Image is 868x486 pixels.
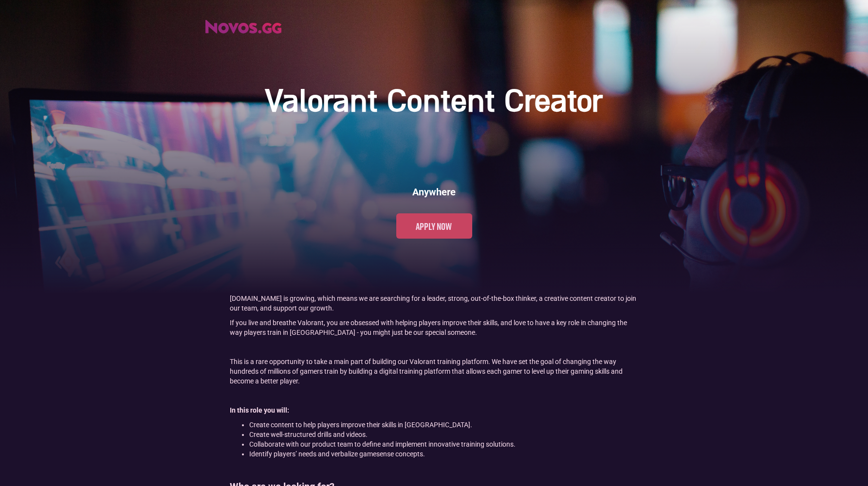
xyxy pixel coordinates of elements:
[249,420,639,430] li: Create content to help players improve their skills in [GEOGRAPHIC_DATA].
[230,357,639,386] p: This is a rare opportunity to take a main part of building our Valorant training platform. We hav...
[230,294,639,313] p: [DOMAIN_NAME] is growing, which means we are searching for a leader, strong, out-of-the-box think...
[412,185,456,199] h6: Anywhere
[249,449,639,459] li: Identify players’ needs and verbalize gamesense concepts.
[249,430,639,439] li: Create well-structured drills and videos.
[230,391,639,400] p: ‍
[230,342,639,352] p: ‍
[396,213,472,239] a: Apply now
[266,84,602,122] h1: Valorant Content Creator
[249,439,639,449] li: Collaborate with our product team to define and implement innovative training solutions.
[230,406,289,414] strong: In this role you will:
[230,318,639,337] p: If you live and breathe Valorant, you are obsessed with helping players improve their skills, and...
